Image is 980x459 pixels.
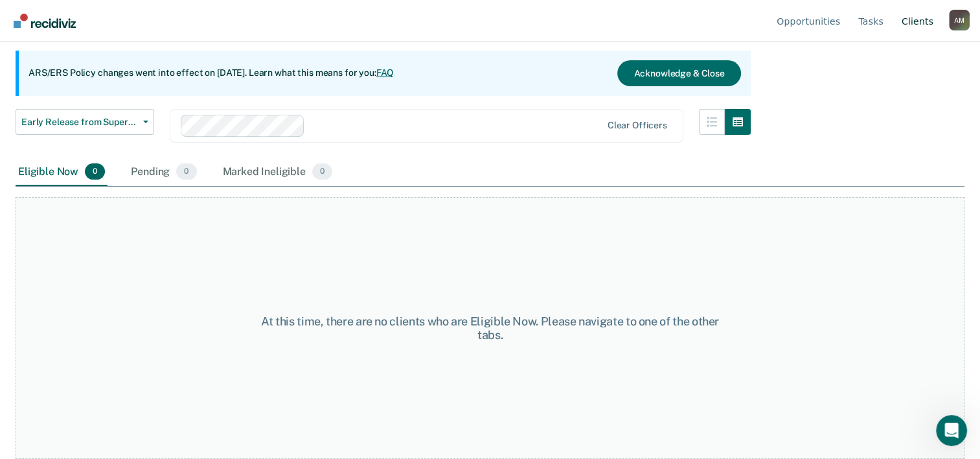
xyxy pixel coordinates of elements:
[949,10,970,30] div: A M
[617,60,740,86] button: Acknowledge & Close
[176,163,196,180] span: 0
[85,163,105,180] span: 0
[16,109,154,135] button: Early Release from Supervision
[312,163,332,180] span: 0
[253,314,727,342] div: At this time, there are no clients who are Eligible Now. Please navigate to one of the other tabs.
[28,67,394,80] p: ARS/ERS Policy changes went into effect on [DATE]. Learn what this means for you:
[128,158,199,187] div: Pending0
[376,67,394,78] a: FAQ
[936,415,967,446] iframe: Intercom live chat
[608,120,667,131] div: Clear officers
[16,158,108,187] div: Eligible Now0
[949,10,970,30] button: Profile dropdown button
[220,158,336,187] div: Marked Ineligible0
[14,14,76,28] img: Recidiviz
[21,117,138,128] span: Early Release from Supervision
